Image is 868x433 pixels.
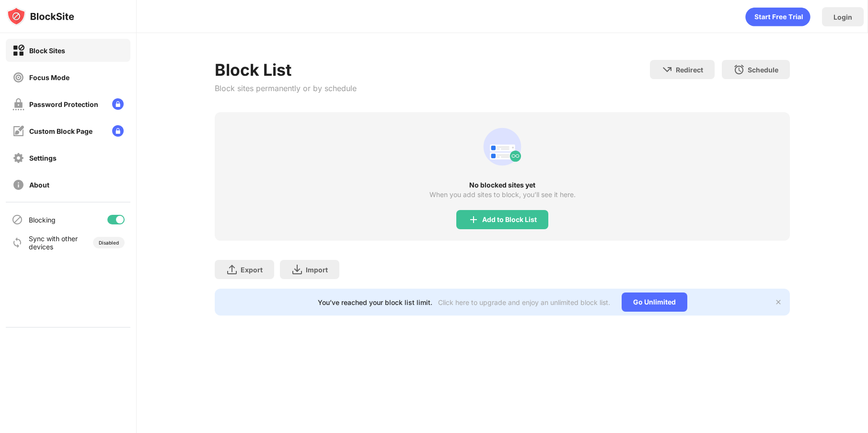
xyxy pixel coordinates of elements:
img: about-off.svg [12,179,24,191]
div: About [29,181,49,189]
div: When you add sites to block, you’ll see it here. [429,191,576,199]
img: settings-off.svg [12,152,24,164]
img: x-button.svg [775,298,782,306]
div: Focus Mode [29,73,69,82]
div: animation [745,7,810,26]
div: Custom Block Page [29,127,93,135]
div: Block Sites [29,47,65,55]
div: Password Protection [29,100,98,108]
div: Disabled [99,240,119,246]
img: customize-block-page-off.svg [12,125,24,137]
div: Export [241,266,263,274]
img: password-protection-off.svg [12,98,24,110]
div: Click here to upgrade and enjoy an unlimited block list. [438,298,610,306]
div: Go Unlimited [622,293,687,312]
div: Login [833,13,852,21]
img: sync-icon.svg [12,237,23,248]
div: Block sites permanently or by schedule [215,83,357,93]
img: blocking-icon.svg [12,214,23,225]
div: animation [479,124,525,170]
div: You’ve reached your block list limit. [318,298,432,306]
div: Blocking [29,216,56,224]
div: Redirect [676,66,703,74]
div: Settings [29,154,57,162]
div: Block List [215,60,357,80]
div: Sync with other devices [29,234,78,251]
img: block-on.svg [12,45,24,57]
div: Import [306,266,328,274]
img: lock-menu.svg [112,125,124,137]
div: No blocked sites yet [215,181,790,189]
div: Add to Block List [482,216,537,223]
div: Schedule [748,66,778,74]
img: lock-menu.svg [112,98,124,110]
img: logo-blocksite.svg [7,7,74,26]
img: focus-off.svg [12,71,24,83]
